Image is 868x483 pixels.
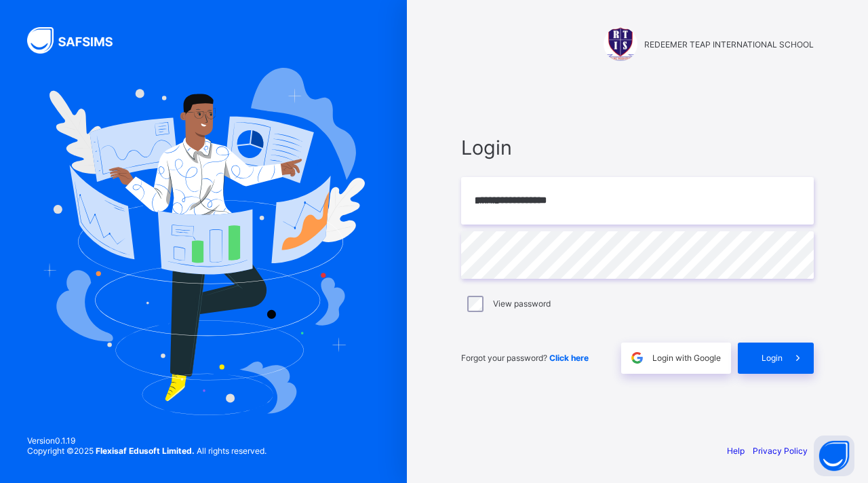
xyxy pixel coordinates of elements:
span: Copyright © 2025 All rights reserved. [27,446,267,456]
span: REDEEMER TEAP INTERNATIONAL SCHOOL [644,39,814,50]
label: View password [493,298,551,309]
button: Open asap [814,436,854,476]
img: Hero Image [42,68,365,415]
a: Help [727,446,745,456]
img: SAFSIMS Logo [27,27,129,54]
span: Login [461,136,814,159]
a: Click here [549,353,589,363]
span: Login [762,353,783,363]
span: Login with Google [652,353,721,363]
strong: Flexisaf Edusoft Limited. [96,446,195,456]
span: Version 0.1.19 [27,436,267,446]
a: Privacy Policy [753,446,808,456]
span: Forgot your password? [461,353,589,363]
img: google.396cfc9801f0270233282035f929180a.svg [629,350,645,366]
